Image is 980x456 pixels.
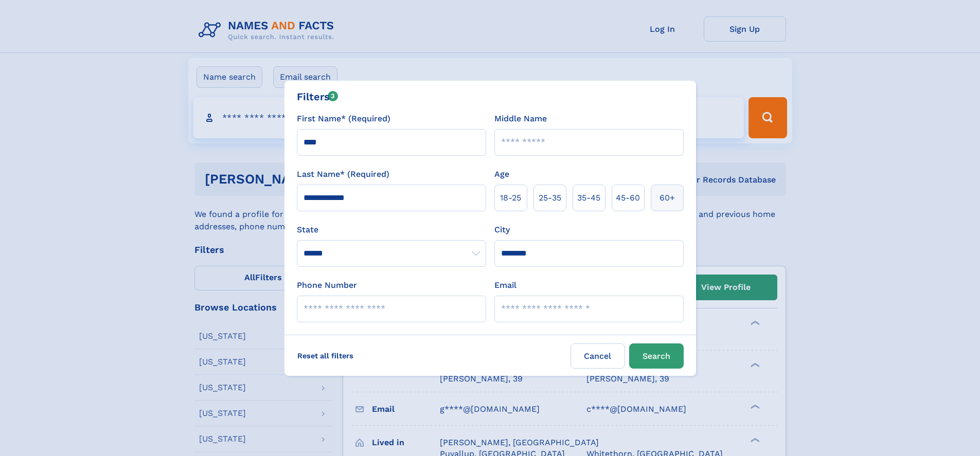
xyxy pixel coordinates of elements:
[660,192,675,204] span: 60+
[494,113,547,125] label: Middle Name
[494,168,509,180] label: Age
[494,224,510,236] label: City
[539,192,561,204] span: 25‑35
[297,113,390,125] label: First Name* (Required)
[616,192,640,204] span: 45‑60
[297,279,357,291] label: Phone Number
[577,192,600,204] span: 35‑45
[500,192,521,204] span: 18‑25
[297,168,389,180] label: Last Name* (Required)
[494,279,516,291] label: Email
[297,224,486,236] label: State
[297,89,338,104] div: Filters
[571,343,625,369] label: Cancel
[291,343,360,368] label: Reset all filters
[629,343,684,369] button: Search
